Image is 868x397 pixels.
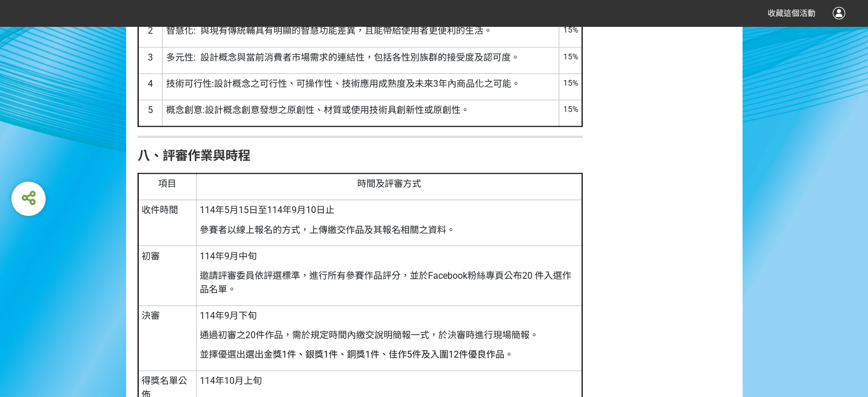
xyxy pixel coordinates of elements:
span: 114年10月上旬 [200,375,262,386]
span: 114年9月下旬 [200,310,257,320]
span: 多元性: 設計概念與當前消費者市場需求的連結性，包括各性別族群的接受度及認可度。 [166,52,520,63]
span: 決審 [142,310,160,320]
p: 15% [563,24,578,36]
span: 時間及評審方式 [357,178,421,189]
span: 技術可行性:設計概念之可行性、可操作性、技術應用成熟度及未來3年內商品化之可能。 [166,78,520,89]
span: 2 [148,25,153,36]
strong: 八、評審作業與時程 [138,149,251,163]
span: 4 [148,78,153,89]
span: 通過初審之20件作品，需於規定時間內繳交說明簡報一式，於決審時進行現場簡報。 [200,329,539,340]
span: 邀請評審委員依評選標準，進行所有參賽作品評分，並於Facebook粉絲專頁公布20 件入選作品名單。 [200,270,571,294]
span: 項目 [158,178,176,189]
span: 5 [148,105,153,115]
span: 概念創意:設計概念創意發想之原創性、材質或使用技術具創新性或原創性。 [166,105,470,115]
span: 3 [148,52,153,63]
span: 。 [504,348,514,359]
p: 15% [563,51,578,63]
span: 收藏這個活動 [768,9,815,18]
p: 15% [563,77,578,89]
span: 收件時間 [142,204,178,215]
span: 並擇優選出 [200,348,245,359]
span: 選出金獎1件、銀獎1件、銅獎1件、佳作5件及入圍12件優良作品 [245,348,504,359]
span: 114年5月15日至114年9月10日止 [200,204,334,215]
span: 初審 [142,250,160,261]
span: 114年9月中旬 [200,250,257,261]
span: 參賽者以線上報名的方式，上傳繳交作品及其報名相關之資料。 [200,224,455,235]
span: 智慧化: 與現有傳統輔具有明顯的智慧功能差異，且能帶給使用者更便利的生活。 [166,25,492,36]
p: 15% [563,103,578,115]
